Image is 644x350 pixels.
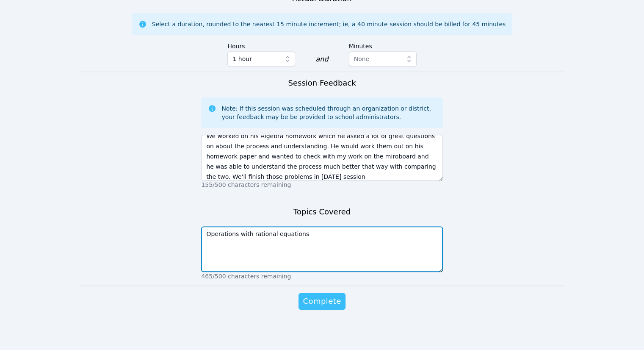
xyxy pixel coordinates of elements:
div: Select a duration, rounded to the nearest 15 minute increment; ie, a 40 minute session should be ... [152,20,506,28]
span: Complete [303,295,341,307]
label: Minutes [349,39,417,51]
p: 465/500 characters remaining [201,272,442,281]
button: 1 hour [227,51,295,67]
h3: Topics Covered [293,206,351,218]
p: 155/500 characters remaining [201,181,442,189]
span: None [354,56,370,62]
h3: Session Feedback [288,77,356,89]
label: Hours [227,39,295,51]
div: Note: If this session was scheduled through an organization or district, your feedback may be be ... [221,104,436,121]
button: None [349,51,417,67]
button: Complete [299,293,345,310]
textarea: We worked on his Algebra homework which he asked a lot of great questions on about the process an... [201,135,442,181]
div: and [315,54,328,64]
textarea: Operations with rational equations [201,226,442,272]
span: 1 hour [232,54,252,64]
